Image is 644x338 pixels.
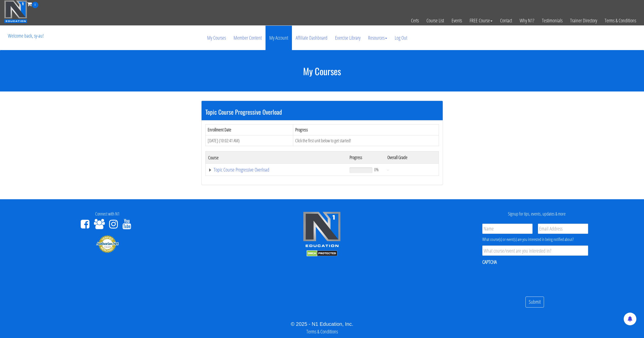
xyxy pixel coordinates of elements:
span: 0 [32,2,38,8]
a: 0 [27,1,38,7]
span: 0% [374,167,379,172]
img: Authorize.Net Merchant - Click to Verify [96,235,119,253]
a: Contact [496,8,516,33]
label: CAPTCHA [482,259,497,265]
th: Course [205,151,347,164]
a: Member Content [230,26,266,50]
input: What course/event are you interested in? [482,245,588,256]
div: © 2025 - N1 Education, Inc. [4,320,640,328]
a: Exercise Library [331,26,364,50]
div: What course(s) or event(s) are you interested in being notified about? [482,236,588,242]
a: Trainer Directory [566,8,601,33]
a: Affiliate Dashboard [292,26,331,50]
a: Events [448,8,466,33]
a: Testimonials [538,8,566,33]
h4: Connect with N1 [4,211,211,217]
h3: Topic Course Progressive Overload [205,109,439,115]
a: Terms & Conditions [601,8,640,33]
th: Progress [347,151,385,164]
p: Welcome back, sy-au! [4,26,47,46]
a: Log Out [391,26,411,50]
th: Overall Grade [385,151,439,164]
img: DMCA.com Protection Status [307,250,337,256]
img: n1-edu-logo [303,211,341,249]
a: Certs [407,8,423,33]
iframe: reCAPTCHA [482,269,559,288]
a: Course List [423,8,448,33]
img: n1-education [4,0,27,23]
a: Topic Course Progressive Overload [208,167,344,172]
td: Click the first unit below to get started! [293,135,439,146]
a: FREE Course [466,8,496,33]
h4: Signup for tips, events, updates & more [433,211,640,217]
input: Name [482,224,533,234]
th: Enrollment Date [205,124,293,135]
a: Terms & Conditions [306,328,338,335]
input: Submit [525,297,544,308]
td: - [385,164,439,176]
td: [DATE] (10:02:41 AM) [205,135,293,146]
a: My Account [266,26,292,50]
a: Resources [364,26,391,50]
input: Email Address [538,224,588,234]
a: Why N1? [516,8,538,33]
th: Progress [293,124,439,135]
a: My Courses [203,26,230,50]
